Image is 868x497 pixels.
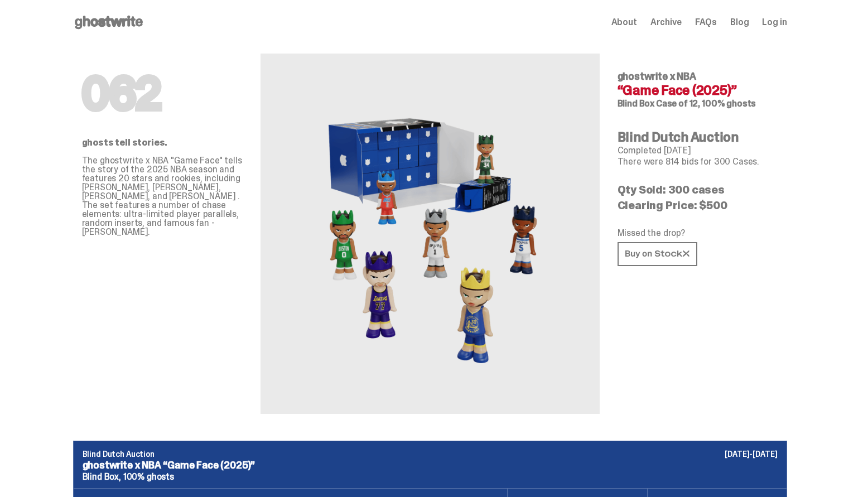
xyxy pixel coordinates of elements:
p: There were 814 bids for 300 Cases. [618,157,778,166]
p: Qty Sold: 300 cases [618,184,778,195]
p: ghostwrite x NBA “Game Face (2025)” [83,460,778,470]
span: ghostwrite x NBA [618,70,696,83]
p: ghosts tell stories. [82,138,243,147]
span: Blind Box, [83,471,121,482]
h1: 062 [82,71,243,116]
p: The ghostwrite x NBA "Game Face" tells the story of the 2025 NBA season and features 20 stars and... [82,156,243,237]
a: About [611,18,637,27]
span: 100% ghosts [123,471,174,482]
p: Clearing Price: $500 [618,200,778,211]
p: Blind Dutch Auction [83,450,778,458]
a: Blog [730,18,749,27]
a: Archive [650,18,682,27]
img: NBA&ldquo;Game Face (2025)&rdquo; [307,80,553,387]
p: Missed the drop? [618,229,778,238]
h4: Blind Dutch Auction [618,131,778,144]
h4: “Game Face (2025)” [618,84,778,97]
span: Blind Box [618,98,655,109]
p: Completed [DATE] [618,146,778,155]
span: Case of 12, 100% ghosts [656,98,756,109]
p: [DATE]-[DATE] [725,450,777,458]
a: Log in [762,18,787,27]
a: FAQs [695,18,717,27]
